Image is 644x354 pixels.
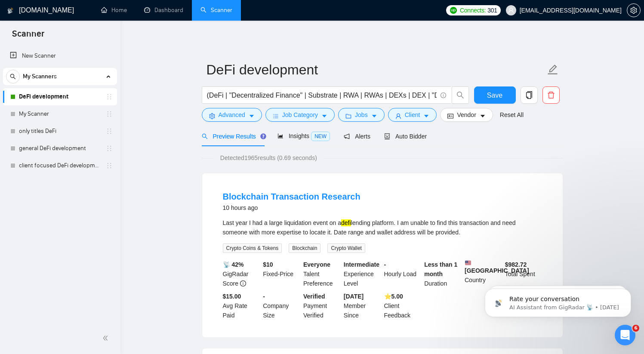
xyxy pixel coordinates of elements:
button: barsJob Categorycaret-down [265,108,335,122]
a: Reset All [500,110,524,120]
span: folder [345,113,351,119]
div: Member Since [342,292,382,320]
span: holder [106,128,113,135]
span: double-left [102,334,111,342]
span: Alerts [344,133,370,140]
a: My Scanner [19,105,101,123]
img: 🇺🇸 [465,260,471,266]
div: Country [463,260,503,288]
a: New Scanner [10,47,110,65]
span: NEW [311,132,330,141]
div: Avg Rate Paid [221,292,262,320]
span: caret-down [249,113,255,119]
span: bars [273,113,279,119]
div: Company Size [261,292,302,320]
span: info-circle [441,92,446,98]
img: upwork-logo.png [450,7,457,14]
span: Auto Bidder [384,133,427,140]
div: Tooltip anchor [259,132,267,140]
b: [GEOGRAPHIC_DATA] [465,260,529,274]
b: Everyone [303,261,330,268]
span: info-circle [240,280,246,286]
span: holder [106,145,113,152]
a: dashboardDashboard [144,6,183,14]
input: Scanner name... [206,59,545,80]
span: setting [209,113,215,119]
input: Search Freelance Jobs... [207,90,437,101]
div: Duration [422,260,463,288]
div: Total Spent [503,260,544,288]
button: idcardVendorcaret-down [440,108,493,122]
span: Preview Results [202,133,264,140]
span: edit [547,64,558,75]
span: Advanced [219,110,245,120]
button: userClientcaret-down [388,108,437,122]
span: Crypto Wallet [327,243,365,253]
b: $ 10 [263,261,273,268]
span: copy [521,91,537,99]
span: 6 [632,325,639,332]
span: My Scanners [23,68,57,85]
button: Save [474,86,516,104]
span: Vendor [457,110,476,120]
span: user [395,113,401,119]
b: $15.00 [223,293,241,300]
span: search [452,91,468,99]
button: search [6,70,20,83]
div: 10 hours ago [223,203,361,213]
span: caret-down [321,113,327,119]
span: 301 [487,6,497,15]
div: Experience Level [342,260,382,288]
span: Insights [277,132,330,139]
a: homeHome [101,6,127,14]
div: Hourly Load [382,260,423,288]
b: - [263,293,265,300]
button: copy [521,86,538,104]
button: delete [542,86,560,104]
span: caret-down [423,113,429,119]
mark: defi [341,219,351,226]
span: Scanner [5,28,51,46]
b: Verified [303,293,325,300]
button: folderJobscaret-down [338,108,385,122]
div: Payment Verified [302,292,342,320]
button: setting [627,3,641,17]
b: $ 982.72 [505,261,527,268]
span: holder [106,93,113,100]
b: Intermediate [344,261,379,268]
a: setting [627,7,641,14]
span: idcard [447,113,453,119]
b: 📡 42% [223,261,244,268]
a: Blockchain Transaction Research [223,192,361,201]
li: New Scanner [3,47,117,65]
b: [DATE] [344,293,364,300]
span: Jobs [355,110,368,120]
span: notification [344,133,350,139]
li: My Scanners [3,68,117,174]
span: search [202,133,208,139]
iframe: Intercom live chat [615,325,635,345]
span: Client [405,110,420,120]
button: search [452,86,469,104]
span: robot [384,133,390,139]
iframe: Intercom notifications message [472,271,644,331]
a: searchScanner [200,6,232,14]
span: caret-down [371,113,377,119]
div: Last year I had a large liquidation event on a lending platform. I am unable to find this transac... [223,218,542,237]
b: - [384,261,386,268]
img: logo [7,4,13,18]
span: Blockchain [289,243,320,253]
b: ⭐️ 5.00 [384,293,403,300]
a: only titles DeFi [19,123,101,140]
a: DeFi development [19,88,101,105]
span: delete [543,91,559,99]
span: caret-down [480,113,486,119]
div: Client Feedback [382,292,423,320]
a: general DeFi development [19,140,101,157]
span: holder [106,162,113,169]
span: user [508,7,514,13]
span: Detected 1965 results (0.69 seconds) [214,153,323,163]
